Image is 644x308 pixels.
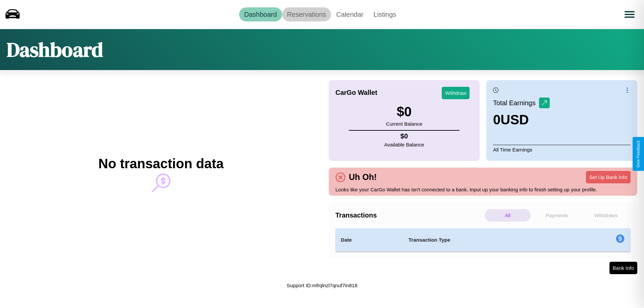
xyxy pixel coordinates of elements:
button: Withdraw [442,87,470,99]
h4: CarGo Wallet [335,89,377,97]
p: Support ID: mfrqlnzl7qnuf7in818 [287,281,358,290]
table: simple table [335,228,631,252]
div: Give Feedback [636,140,641,168]
h3: 0 USD [493,112,550,127]
p: All [485,209,531,222]
p: All Time Earnings [493,145,631,154]
h4: Transactions [335,211,483,219]
h4: Transaction Type [409,236,561,244]
a: Listings [368,7,401,21]
button: Bank Info [609,262,637,274]
p: Withdraws [583,209,629,222]
p: Payments [534,209,580,222]
p: Total Earnings [493,97,539,109]
p: Looks like your CarGo Wallet has isn't connected to a bank. Input up your banking info to finish ... [335,185,631,194]
h3: $ 0 [386,104,422,119]
h4: Uh Oh! [345,172,380,182]
h1: Dashboard [7,36,103,63]
h4: $ 0 [384,132,424,140]
p: Available Balance [384,140,424,149]
a: Calendar [331,7,368,21]
button: Open menu [620,5,639,24]
h4: Date [341,236,398,244]
p: Current Balance [386,119,422,128]
a: Dashboard [239,7,282,21]
a: Reservations [282,7,331,21]
button: Set Up Bank Info [586,171,631,183]
h2: No transaction data [98,156,223,171]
